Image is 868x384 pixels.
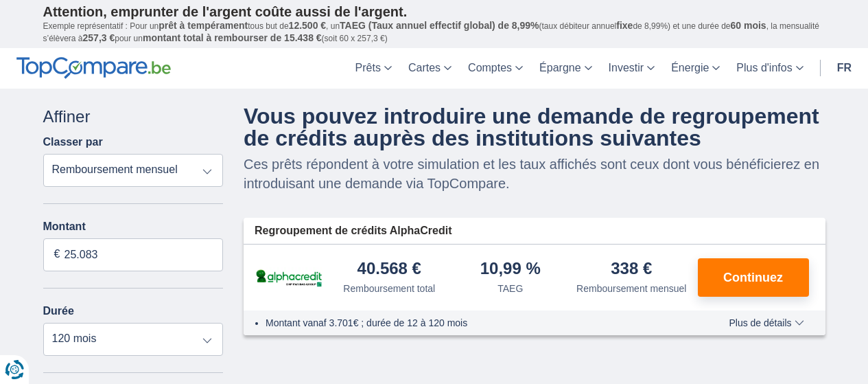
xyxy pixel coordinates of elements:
[576,282,686,295] div: Remboursement mensuel
[728,48,811,89] a: Plus d'infos
[729,318,804,328] span: Plus de détails
[357,260,421,279] div: 40.568 €
[531,48,600,89] a: Épargne
[616,20,633,31] span: fixe
[718,317,814,328] button: Plus de détails
[255,267,323,289] img: pret personnel AlphaCredit
[16,57,171,79] img: TopCompare
[255,223,451,239] span: Regroupement de crédits AlphaCredit
[497,282,523,295] div: TAEG
[43,105,224,128] div: Affiner
[480,260,541,279] div: 10,99 %
[244,155,825,193] p: Ces prêts répondent à votre simulation et les taux affichés sont ceux dont vous bénéficierez en i...
[43,20,825,45] p: Exemple représentatif : Pour un tous but de , un (taux débiteur annuel de 8,99%) et une durée de ...
[289,20,327,31] span: 12.500 €
[663,48,728,89] a: Énergie
[43,305,74,317] label: Durée
[43,3,825,20] p: Attention, emprunter de l'argent coûte aussi de l'argent.
[400,48,460,89] a: Cartes
[611,260,652,279] div: 338 €
[43,136,103,148] label: Classer par
[83,32,115,43] span: 257,3 €
[340,20,539,31] span: TAEG (Taux annuel effectif global) de 8,99%
[244,105,825,149] h4: Vous pouvez introduire une demande de regroupement de crédits auprès des institutions suivantes
[266,316,689,330] li: Montant vanaf 3.701€ ; durée de 12 à 120 mois
[460,48,531,89] a: Comptes
[54,247,60,262] span: €
[723,271,783,284] span: Continuez
[347,48,400,89] a: Prêts
[343,282,435,295] div: Remboursement total
[731,20,766,31] span: 60 mois
[698,258,809,297] button: Continuez
[159,20,248,31] span: prêt à tempérament
[143,32,322,43] span: montant total à rembourser de 15.438 €
[600,48,664,89] a: Investir
[829,48,860,89] a: fr
[43,221,224,233] label: Montant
